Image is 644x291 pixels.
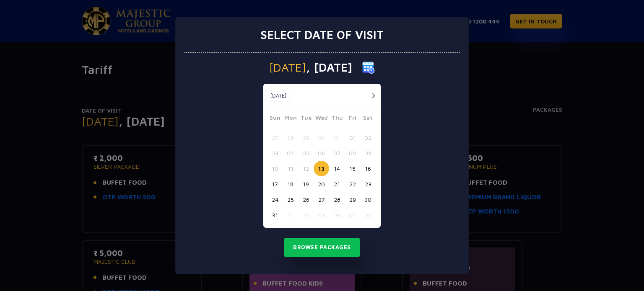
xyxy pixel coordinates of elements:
[267,130,283,145] button: 27
[283,207,298,223] button: 01
[360,192,376,207] button: 30
[298,113,314,125] span: Tue
[345,113,360,125] span: Fri
[298,130,314,145] button: 29
[267,207,283,223] button: 31
[284,238,360,257] button: Browse Packages
[269,62,306,73] span: [DATE]
[360,176,376,192] button: 23
[267,145,283,161] button: 03
[298,161,314,176] button: 12
[329,161,345,176] button: 14
[267,113,283,125] span: Sun
[329,145,345,161] button: 07
[329,192,345,207] button: 28
[360,130,376,145] button: 02
[283,161,298,176] button: 11
[360,207,376,223] button: 06
[314,130,329,145] button: 30
[314,192,329,207] button: 27
[362,61,375,74] img: calender icon
[283,192,298,207] button: 25
[314,207,329,223] button: 03
[329,176,345,192] button: 21
[345,207,360,223] button: 05
[267,192,283,207] button: 24
[283,145,298,161] button: 04
[345,130,360,145] button: 01
[314,145,329,161] button: 06
[329,207,345,223] button: 04
[314,161,329,176] button: 13
[265,90,291,102] button: [DATE]
[298,145,314,161] button: 05
[267,161,283,176] button: 10
[345,161,360,176] button: 15
[314,176,329,192] button: 20
[360,145,376,161] button: 09
[314,113,329,125] span: Wed
[283,130,298,145] button: 28
[298,176,314,192] button: 19
[360,113,376,125] span: Sat
[283,113,298,125] span: Mon
[260,28,384,42] h3: Select date of visit
[345,145,360,161] button: 08
[360,161,376,176] button: 16
[329,130,345,145] button: 31
[345,176,360,192] button: 22
[298,192,314,207] button: 26
[306,62,352,73] span: , [DATE]
[345,192,360,207] button: 29
[298,207,314,223] button: 02
[329,113,345,125] span: Thu
[267,176,283,192] button: 17
[283,176,298,192] button: 18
